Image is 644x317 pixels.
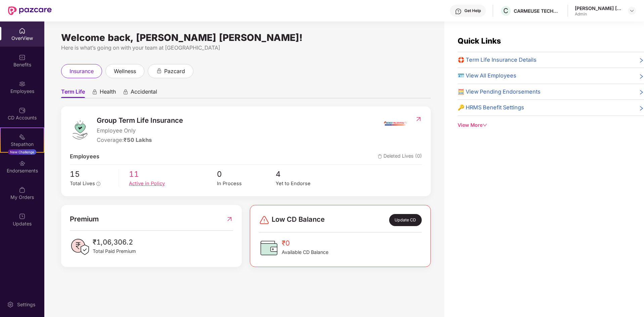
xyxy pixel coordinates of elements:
[383,115,408,132] img: insurerIcon
[61,35,431,40] div: Welcome back, [PERSON_NAME] [PERSON_NAME]!
[8,6,52,15] img: New Pazcare Logo
[415,116,422,122] img: RedirectIcon
[61,44,431,52] div: Here is what’s going on with your team at [GEOGRAPHIC_DATA]
[1,141,44,148] div: Stepathon
[131,88,157,98] span: Accidental
[164,67,185,75] span: pazcard
[458,88,541,96] span: 🧮 View Pending Endorsements
[19,213,26,220] img: svg+xml;base64,PHN2ZyBpZD0iVXBkYXRlZCIgeG1sbnM9Imh0dHA6Ly93d3cudzMub3JnLzIwMDAvc3ZnIiB3aWR0aD0iMj...
[92,89,98,95] div: animation
[70,168,114,180] span: 15
[19,28,26,34] img: svg+xml;base64,PHN2ZyBpZD0iSG9tZSIgeG1sbnM9Imh0dHA6Ly93d3cudzMub3JnLzIwMDAvc3ZnIiB3aWR0aD0iMjAiIG...
[378,152,422,161] span: Deleted Lives (0)
[19,107,26,114] img: svg+xml;base64,PHN2ZyBpZD0iQ0RfQWNjb3VudHMiIGRhdGEtbmFtZT0iQ0QgQWNjb3VudHMiIHhtbG5zPSJodHRwOi8vd3...
[503,7,508,15] span: C
[100,88,116,98] span: Health
[70,180,95,187] span: Total Lives
[259,238,279,258] img: CDBalanceIcon
[639,89,644,96] span: right
[217,168,276,180] span: 0
[458,103,524,112] span: 🔑 HRMS Benefit Settings
[129,180,217,188] div: Active in Policy
[464,8,481,13] div: Get Help
[124,137,152,143] span: ₹50 Lakhs
[129,168,217,180] span: 11
[276,180,334,188] div: Yet to Endorse
[272,214,325,226] span: Low CD Balance
[378,154,382,159] img: deleteIcon
[97,115,183,126] span: Group Term Life Insurance
[70,152,99,161] span: Employees
[61,88,85,98] span: Term Life
[93,248,136,255] span: Total Paid Premium
[482,123,487,127] span: down
[639,105,644,112] span: right
[639,57,644,64] span: right
[226,214,233,224] img: RedirectIcon
[96,182,100,186] span: info-circle
[123,89,129,95] div: animation
[458,121,644,129] div: View More
[19,54,26,61] img: svg+xml;base64,PHN2ZyBpZD0iQmVuZWZpdHMiIHhtbG5zPSJodHRwOi8vd3d3LnczLm9yZy8yMDAwL3N2ZyIgd2lkdGg9Ij...
[70,237,90,257] img: PaidPremiumIcon
[70,67,94,75] span: insurance
[575,11,622,17] div: Admin
[156,68,162,74] div: animation
[114,67,136,75] span: wellness
[282,238,328,249] span: ₹0
[389,214,422,226] div: Update CD
[455,8,462,15] img: svg+xml;base64,PHN2ZyBpZD0iSGVscC0zMngzMiIgeG1sbnM9Imh0dHA6Ly93d3cudzMub3JnLzIwMDAvc3ZnIiB3aWR0aD...
[19,187,26,193] img: svg+xml;base64,PHN2ZyBpZD0iTXlfT3JkZXJzIiBkYXRhLW5hbWU9Ik15IE9yZGVycyIgeG1sbnM9Imh0dHA6Ly93d3cudz...
[458,71,516,80] span: 🪪 View All Employees
[8,149,36,155] div: New Challenge
[93,237,136,248] span: ₹1,06,306.2
[217,180,276,188] div: In Process
[514,8,561,14] div: CARMEUSE TECHNOLOGIES INDIA PRIVATE LIMITED
[629,8,635,13] img: svg+xml;base64,PHN2ZyBpZD0iRHJvcGRvd24tMzJ4MzIiIHhtbG5zPSJodHRwOi8vd3d3LnczLm9yZy8yMDAwL3N2ZyIgd2...
[19,134,26,140] img: svg+xml;base64,PHN2ZyB4bWxucz0iaHR0cDovL3d3dy53My5vcmcvMjAwMC9zdmciIHdpZHRoPSIyMSIgaGVpZ2h0PSIyMC...
[639,73,644,80] span: right
[19,81,26,87] img: svg+xml;base64,PHN2ZyBpZD0iRW1wbG95ZWVzIiB4bWxucz0iaHR0cDovL3d3dy53My5vcmcvMjAwMC9zdmciIHdpZHRoPS...
[19,160,26,167] img: svg+xml;base64,PHN2ZyBpZD0iRW5kb3JzZW1lbnRzIiB4bWxucz0iaHR0cDovL3d3dy53My5vcmcvMjAwMC9zdmciIHdpZH...
[97,126,183,135] span: Employee Only
[259,215,270,225] img: svg+xml;base64,PHN2ZyBpZD0iRGFuZ2VyLTMyeDMyIiB4bWxucz0iaHR0cDovL3d3dy53My5vcmcvMjAwMC9zdmciIHdpZH...
[458,56,537,64] span: 🛟 Term Life Insurance Details
[70,214,99,224] span: Premium
[70,120,90,140] img: logo
[276,168,334,180] span: 4
[15,301,37,308] div: Settings
[7,301,14,308] img: svg+xml;base64,PHN2ZyBpZD0iU2V0dGluZy0yMHgyMCIgeG1sbnM9Imh0dHA6Ly93d3cudzMub3JnLzIwMDAvc3ZnIiB3aW...
[97,136,183,145] div: Coverage:
[282,249,328,256] span: Available CD Balance
[458,36,501,45] span: Quick Links
[575,5,622,11] div: [PERSON_NAME] [PERSON_NAME]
